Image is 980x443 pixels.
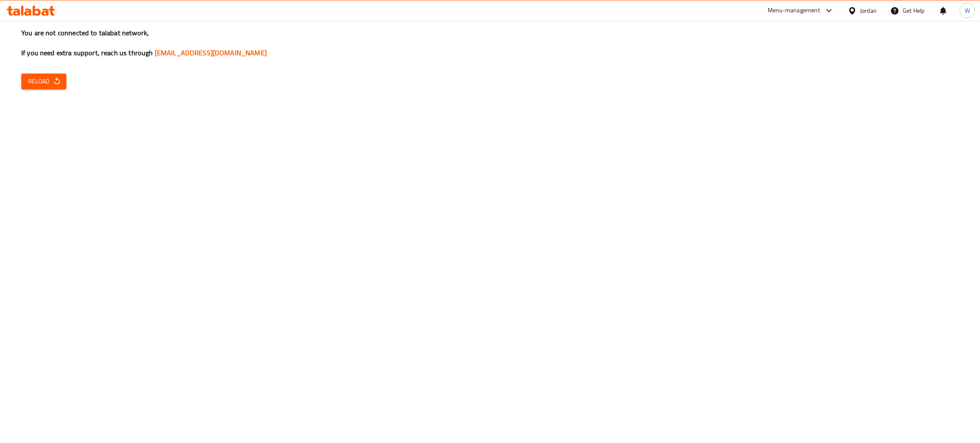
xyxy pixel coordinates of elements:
[21,28,959,58] h3: You are not connected to talabat network, If you need extra support, reach us through
[768,6,820,16] div: Menu-management
[965,6,970,15] span: W
[21,74,66,89] button: Reload
[155,46,267,59] a: [EMAIL_ADDRESS][DOMAIN_NAME]
[860,6,877,15] div: Jordan
[28,76,60,87] span: Reload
